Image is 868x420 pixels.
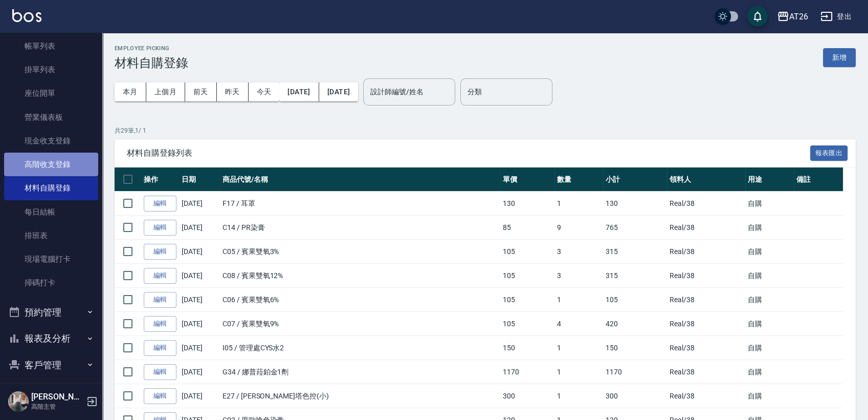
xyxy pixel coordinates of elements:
a: 帳單列表 [4,34,98,58]
a: 編輯 [144,220,176,236]
a: 編輯 [144,388,176,404]
th: 用途 [745,167,794,192]
div: AT26 [789,10,808,23]
td: 105 [500,264,554,288]
a: 編輯 [144,316,176,332]
td: 3 [554,264,603,288]
td: [DATE] [179,216,220,240]
th: 備註 [794,167,842,192]
td: [DATE] [179,384,220,408]
td: 300 [603,384,667,408]
button: [DATE] [319,82,358,101]
td: 自購 [745,360,794,384]
td: C14 / PR染膏 [220,216,500,240]
td: 自購 [745,264,794,288]
td: C05 / 賓果雙氧3% [220,240,500,264]
td: 1 [554,336,603,360]
a: 報表匯出 [810,148,848,157]
th: 單價 [500,167,554,192]
button: 昨天 [217,82,249,101]
td: F17 / 耳罩 [220,192,500,216]
button: 預約管理 [4,299,98,326]
td: 315 [603,264,667,288]
button: 報表及分析 [4,325,98,352]
h5: [PERSON_NAME] [31,392,83,402]
a: 現金收支登錄 [4,129,98,153]
td: 105 [603,288,667,312]
td: C06 / 賓果雙氧6% [220,288,500,312]
td: 1 [554,192,603,216]
a: 營業儀表板 [4,106,98,129]
td: Real /38 [667,192,745,216]
p: 共 29 筆, 1 / 1 [115,126,856,135]
td: 自購 [745,312,794,336]
a: 每日結帳 [4,200,98,224]
th: 日期 [179,167,220,192]
td: G34 / 娜普菈鉑金1劑 [220,360,500,384]
td: 105 [500,288,554,312]
a: 掃碼打卡 [4,271,98,295]
h2: Employee Picking [115,45,188,52]
button: save [747,6,768,27]
td: C07 / 賓果雙氧9% [220,312,500,336]
button: 前天 [185,82,217,101]
td: 105 [500,312,554,336]
a: 新增 [823,52,856,62]
p: 高階主管 [31,402,83,411]
h3: 材料自購登錄 [115,56,188,70]
td: 自購 [745,192,794,216]
td: 9 [554,216,603,240]
a: 材料自購登錄 [4,176,98,200]
th: 數量 [554,167,603,192]
td: Real /38 [667,240,745,264]
td: 1 [554,384,603,408]
a: 現場電腦打卡 [4,247,98,271]
button: 客戶管理 [4,352,98,379]
td: 自購 [745,240,794,264]
td: [DATE] [179,288,220,312]
button: 上個月 [146,82,185,101]
button: 員工及薪資 [4,378,98,405]
td: [DATE] [179,240,220,264]
td: Real /38 [667,264,745,288]
td: Real /38 [667,312,745,336]
td: 420 [603,312,667,336]
td: 130 [500,192,554,216]
td: 105 [500,240,554,264]
th: 商品代號/名稱 [220,167,500,192]
td: 自購 [745,288,794,312]
th: 操作 [141,167,179,192]
a: 編輯 [144,340,176,356]
td: Real /38 [667,336,745,360]
td: 150 [500,336,554,360]
button: [DATE] [279,82,319,101]
button: 本月 [115,82,146,101]
button: 新增 [823,48,856,67]
td: 300 [500,384,554,408]
span: 材料自購登錄列表 [127,148,810,158]
button: 登出 [816,7,856,26]
td: Real /38 [667,384,745,408]
button: AT26 [773,6,812,27]
td: [DATE] [179,192,220,216]
img: Person [8,391,29,412]
td: [DATE] [179,360,220,384]
a: 編輯 [144,196,176,212]
a: 高階收支登錄 [4,153,98,176]
td: 4 [554,312,603,336]
a: 編輯 [144,364,176,380]
td: 3 [554,240,603,264]
img: Logo [12,9,41,22]
th: 小計 [603,167,667,192]
td: E27 / [PERSON_NAME]塔色控(小) [220,384,500,408]
td: 1170 [500,360,554,384]
td: Real /38 [667,288,745,312]
td: C08 / 賓果雙氧12% [220,264,500,288]
td: 1170 [603,360,667,384]
a: 排班表 [4,224,98,247]
a: 編輯 [144,244,176,260]
td: 1 [554,288,603,312]
td: [DATE] [179,264,220,288]
a: 座位開單 [4,81,98,105]
td: I05 / 管理處CYS水2 [220,336,500,360]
